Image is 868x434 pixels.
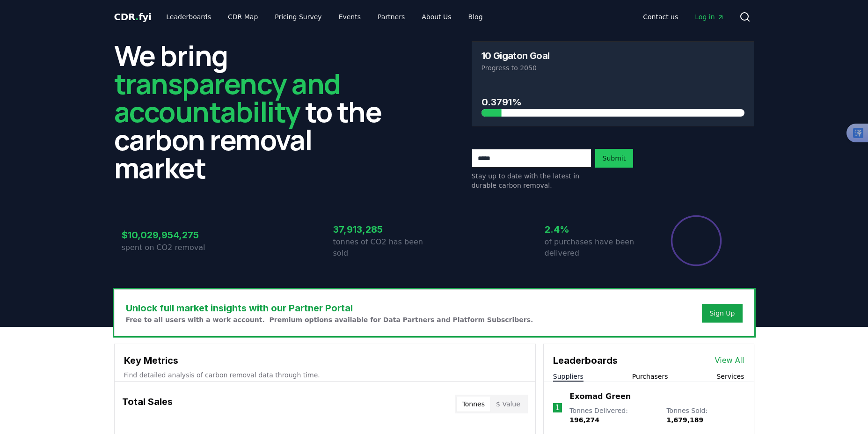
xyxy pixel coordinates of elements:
[114,64,340,131] span: transparency and accountability
[555,402,560,413] p: 1
[545,236,646,259] p: of purchases have been delivered
[569,391,631,402] a: Exomad Green
[695,12,724,22] span: Log in
[159,8,490,25] nav: Main
[632,372,668,381] button: Purchasers
[481,51,550,60] h3: 10 Gigaton Goal
[122,242,223,253] p: spent on CO2 removal
[666,406,744,425] p: Tonnes Sold :
[461,8,490,25] a: Blog
[457,397,490,412] button: Tonnes
[702,304,742,323] button: Sign Up
[370,8,412,25] a: Partners
[414,8,459,25] a: About Us
[481,63,744,73] p: Progress to 2050
[159,8,219,25] a: Leaderboards
[666,416,703,424] span: 1,679,189
[114,11,152,22] span: CDR fyi
[114,10,152,23] a: CDR.fyi
[687,8,731,25] a: Log in
[595,149,634,168] button: Submit
[490,397,526,412] button: $ Value
[122,395,173,413] h3: Total Sales
[124,370,526,380] p: Find detailed analysis of carbon removal data through time.
[135,11,139,22] span: .
[124,353,526,368] h3: Key Metrics
[126,301,533,315] h3: Unlock full market insights with our Partner Portal
[709,309,735,318] a: Sign Up
[569,406,657,425] p: Tonnes Delivered :
[122,228,223,242] h3: $10,029,954,275
[716,372,744,381] button: Services
[126,315,533,324] p: Free to all users with a work account. Premium options available for Data Partners and Platform S...
[553,372,584,381] button: Suppliers
[333,222,434,236] h3: 37,913,285
[267,8,329,25] a: Pricing Survey
[220,8,265,25] a: CDR Map
[472,171,591,190] p: Stay up to date with the latest in durable carbon removal.
[715,355,744,366] a: View All
[569,416,599,424] span: 196,274
[333,236,434,259] p: tonnes of CO2 has been sold
[481,95,744,109] h3: 0.3791%
[635,8,686,25] a: Contact us
[670,214,722,267] div: Percentage of sales delivered
[553,353,618,368] h3: Leaderboards
[114,41,397,182] h2: We bring to the carbon removal market
[545,222,646,236] h3: 2.4%
[635,8,731,25] nav: Main
[331,8,368,25] a: Events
